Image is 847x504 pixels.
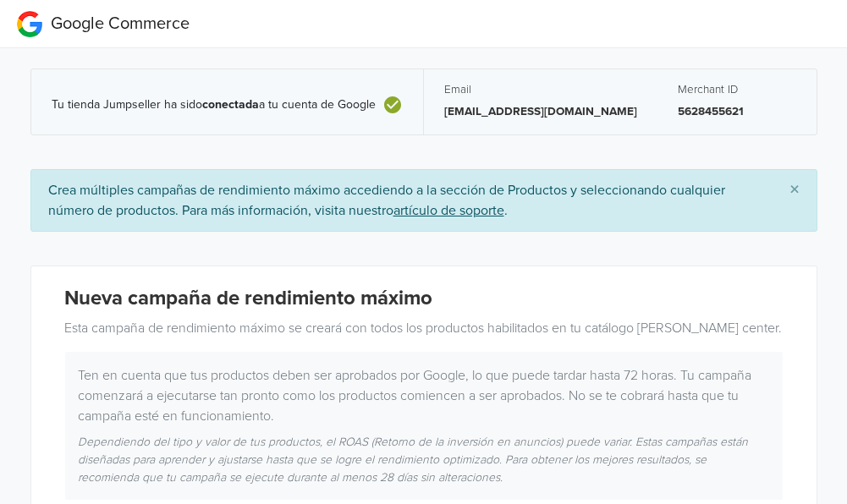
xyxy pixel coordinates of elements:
[678,83,796,96] h5: Merchant ID
[182,202,508,219] a: Para más información, visita nuestroartículo de soporte.
[51,14,190,34] span: Google Commerce
[52,98,376,112] span: Tu tienda Jumpseller ha sido a tu cuenta de Google
[30,169,817,232] div: Crea múltiples campañas de rendimiento máximo accediendo a la sección de Productos y seleccionand...
[393,202,504,219] u: artículo de soporte
[444,103,637,120] p: [EMAIL_ADDRESS][DOMAIN_NAME]
[52,318,796,338] div: Esta campaña de rendimiento máximo se creará con todos los productos habilitados en tu catálogo [...
[444,83,637,96] h5: Email
[65,365,783,426] div: Ten en cuenta que tus productos deben ser aprobados por Google, lo que puede tardar hasta 72 hora...
[773,170,817,211] button: Close
[65,433,783,486] div: Dependiendo del tipo y valor de tus productos, el ROAS (Retorno de la inversión en anuncios) pued...
[202,97,259,112] b: conectada
[678,103,796,120] p: 5628455621
[64,287,784,311] h4: Nueva campaña de rendimiento máximo
[789,178,800,202] span: ×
